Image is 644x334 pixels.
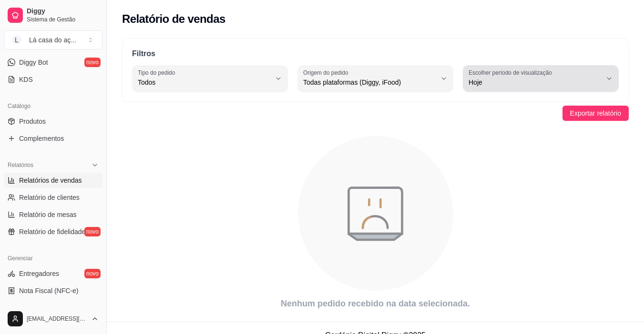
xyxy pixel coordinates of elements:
div: Catálogo [4,98,102,114]
span: Nota Fiscal (NFC-e) [19,286,78,295]
a: Relatório de fidelidadenovo [4,224,102,239]
span: Produtos [19,117,46,126]
span: Relatórios [8,161,33,169]
a: Produtos [4,114,102,129]
span: Hoje [469,78,602,87]
button: Origem do pedidoTodas plataformas (Diggy, iFood) [297,65,453,92]
span: Todos [138,78,271,87]
span: Sistema de Gestão [27,16,99,23]
span: KDS [19,75,33,84]
span: Relatório de fidelidade [19,227,85,236]
label: Tipo do pedido [138,69,178,77]
button: Select a team [4,30,102,49]
a: Relatório de mesas [4,207,102,222]
label: Origem do pedido [303,69,351,77]
a: Complementos [4,131,102,146]
a: KDS [4,72,102,87]
button: Tipo do pedidoTodos [132,65,288,92]
span: Complementos [19,134,64,143]
a: Entregadoresnovo [4,266,102,281]
label: Escolher período de visualização [469,69,555,77]
h2: Relatório de vendas [122,11,225,27]
a: Nota Fiscal (NFC-e) [4,283,102,298]
div: Gerenciar [4,251,102,266]
span: Diggy Bot [19,58,48,67]
span: Exportar relatório [570,108,621,118]
p: Filtros [132,48,619,59]
span: Relatórios de vendas [19,176,82,185]
div: Lá casa do aç ... [29,35,76,45]
a: DiggySistema de Gestão [4,4,102,27]
span: [EMAIL_ADDRESS][DOMAIN_NAME] [27,315,87,323]
a: Controle de caixa [4,300,102,315]
a: Relatórios de vendas [4,173,102,188]
div: animation [122,130,629,297]
span: Todas plataformas (Diggy, iFood) [303,78,436,87]
span: Entregadores [19,269,59,278]
button: [EMAIL_ADDRESS][DOMAIN_NAME] [4,307,102,330]
a: Relatório de clientes [4,190,102,205]
span: L [12,35,21,45]
button: Exportar relatório [562,106,629,121]
button: Escolher período de visualizaçãoHoje [463,65,619,92]
span: Relatório de mesas [19,210,77,219]
span: Diggy [27,7,99,16]
span: Controle de caixa [19,303,71,313]
a: Diggy Botnovo [4,55,102,70]
span: Relatório de clientes [19,193,80,202]
article: Nenhum pedido recebido na data selecionada. [122,297,629,310]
